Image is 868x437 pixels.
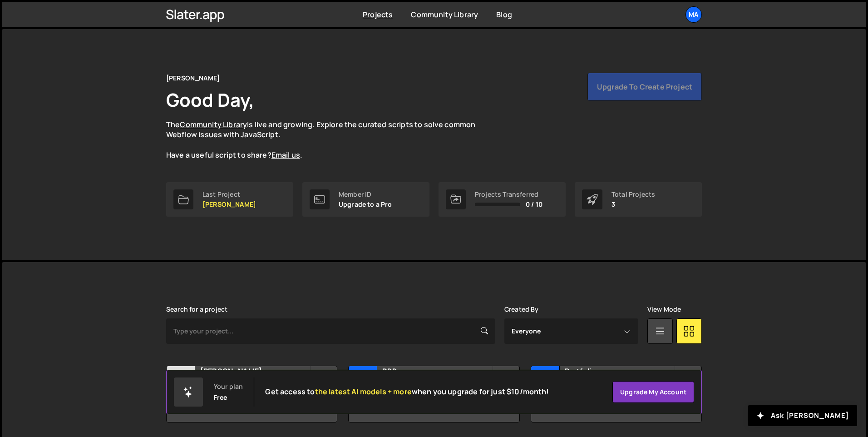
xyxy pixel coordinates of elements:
a: Upgrade my account [612,381,694,403]
div: Last Project [202,191,256,198]
div: DB [349,366,377,395]
h1: Good Day, [166,87,254,112]
h2: Get access to when you upgrade for just $10/month! [265,387,549,396]
label: Search for a project [166,306,227,313]
div: Lu [167,366,195,395]
a: Po Portfolio Created by [PERSON_NAME][EMAIL_ADDRESS][DOMAIN_NAME] 6 pages, last updated by [DATE] [531,366,702,422]
label: Created By [504,306,539,313]
div: Member ID [339,191,392,198]
h2: Portfolio [565,366,674,376]
div: Projects Transferred [475,191,542,198]
h2: [PERSON_NAME] [200,366,310,376]
p: Upgrade to a Pro [339,201,392,208]
a: Blog [496,10,512,20]
a: Email us [271,150,300,160]
div: [PERSON_NAME] [166,73,220,84]
button: Ask [PERSON_NAME] [748,405,857,426]
p: The is live and growing. Explore the curated scripts to solve common Webflow issues with JavaScri... [166,119,493,160]
a: Ma [686,6,702,23]
p: 3 [612,201,655,208]
input: Type your project... [166,318,495,344]
div: Free [214,394,227,401]
a: Community Library [180,119,247,129]
a: Lu [PERSON_NAME] Created by [PERSON_NAME][EMAIL_ADDRESS][DOMAIN_NAME] 4 pages, last updated by ab... [166,366,337,422]
label: View Mode [647,306,681,313]
a: DB DBB Created by [PERSON_NAME][EMAIL_ADDRESS][DOMAIN_NAME] 12 pages, last updated by [DATE] [348,366,519,422]
div: Your plan [214,383,243,390]
h2: DBB [382,366,492,376]
a: Last Project [PERSON_NAME] [166,182,293,217]
p: [PERSON_NAME] [202,201,256,208]
span: 0 / 10 [526,201,542,208]
div: Po [531,366,560,395]
a: Projects [363,10,393,20]
span: the latest AI models + more [315,387,412,397]
a: Community Library [411,10,478,20]
div: Total Projects [612,191,655,198]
